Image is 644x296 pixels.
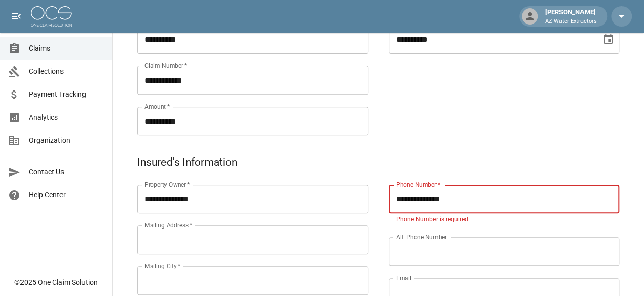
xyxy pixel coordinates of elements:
[545,17,597,26] p: AZ Water Extractors
[29,89,104,100] span: Payment Tracking
[144,262,181,270] label: Mailing City
[144,61,187,70] label: Claim Number
[29,43,104,54] span: Claims
[29,112,104,123] span: Analytics
[598,29,618,50] button: Choose date, selected date is Aug 9, 2025
[6,6,27,27] button: open drawer
[29,135,104,146] span: Organization
[29,167,104,177] span: Contact Us
[14,277,98,287] div: © 2025 One Claim Solution
[31,6,72,27] img: ocs-logo-white-transparent.png
[144,102,170,111] label: Amount
[541,7,601,26] div: [PERSON_NAME]
[29,66,104,77] span: Collections
[396,233,447,241] label: Alt. Phone Number
[396,180,440,189] label: Phone Number
[144,180,190,189] label: Property Owner
[144,221,192,230] label: Mailing Address
[29,190,104,200] span: Help Center
[396,274,411,282] label: Email
[396,215,613,225] p: Phone Number is required.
